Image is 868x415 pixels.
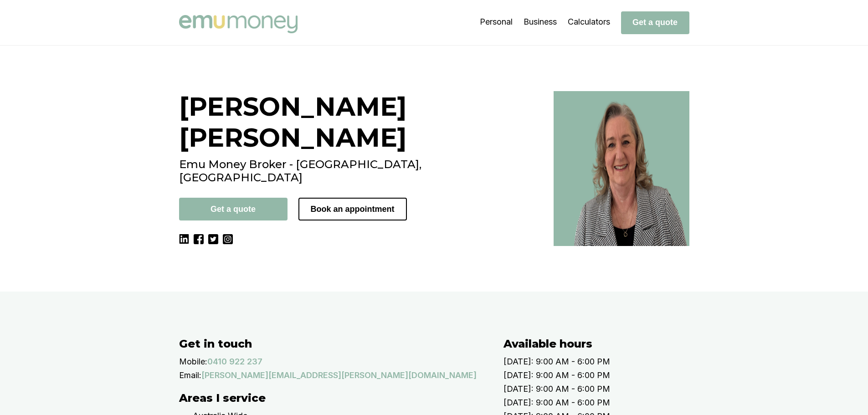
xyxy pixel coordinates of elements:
p: [DATE]: 9:00 AM - 6:00 PM [503,369,708,382]
img: Emu Money logo [179,15,298,33]
img: Facebook [194,234,204,244]
h2: Get in touch [179,337,485,350]
a: Get a quote [621,17,689,27]
h2: Areas I service [179,391,485,405]
h2: Emu Money Broker - [GEOGRAPHIC_DATA], [GEOGRAPHIC_DATA] [179,158,543,184]
button: Book an appointment [298,198,407,220]
p: Email: [179,369,201,382]
p: Mobile: [179,355,207,369]
img: Twitter [208,234,218,244]
img: Best broker in Central Coast, NSW - Robyn Adams [554,91,689,246]
p: [DATE]: 9:00 AM - 6:00 PM [503,382,708,396]
a: [PERSON_NAME][EMAIL_ADDRESS][PERSON_NAME][DOMAIN_NAME] [201,369,477,382]
h2: Available hours [503,337,708,350]
img: LinkedIn [179,234,189,244]
img: Instagram [223,234,233,244]
button: Get a quote [621,11,689,34]
h1: [PERSON_NAME] [PERSON_NAME] [179,91,543,153]
p: [DATE]: 9:00 AM - 6:00 PM [503,396,708,410]
button: Get a quote [179,198,288,220]
a: 0410 922 237 [207,355,262,369]
p: [DATE]: 9:00 AM - 6:00 PM [503,355,708,369]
